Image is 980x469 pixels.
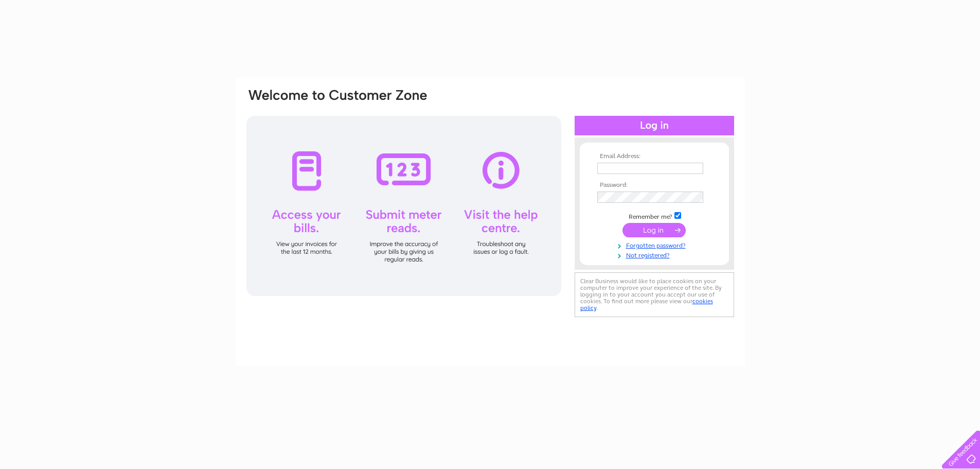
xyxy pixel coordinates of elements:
th: Email Address: [595,153,714,160]
a: Forgotten password? [597,240,714,250]
a: cookies policy [580,298,713,311]
div: Clear Business would like to place cookies on your computer to improve your experience of the sit... [575,272,734,317]
th: Password: [595,182,714,189]
td: Remember me? [595,211,714,221]
input: Submit [622,223,686,237]
a: Not registered? [597,250,714,259]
